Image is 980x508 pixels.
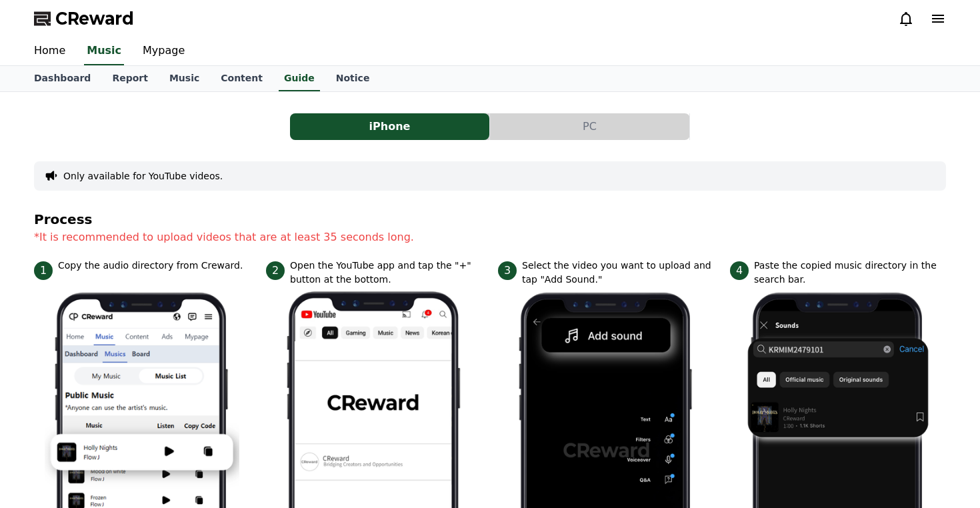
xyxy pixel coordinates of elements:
button: PC [490,113,689,140]
a: iPhone [290,113,490,140]
a: Report [101,66,159,91]
button: iPhone [290,113,489,140]
a: Notice [325,66,381,91]
a: PC [490,113,690,140]
span: 1 [34,261,53,280]
a: Music [159,66,210,91]
a: CReward [34,8,134,29]
span: 2 [266,261,285,280]
a: Guide [279,66,320,91]
a: Music [84,37,124,65]
button: Only available for YouTube videos. [63,169,223,183]
span: CReward [55,8,134,29]
p: Open the YouTube app and tap the "+" button at the bottom. [290,259,482,287]
span: 4 [730,261,749,280]
p: Select the video you want to upload and tap "Add Sound." [522,259,714,287]
p: Copy the audio directory from Creward. [58,259,243,273]
a: Dashboard [23,66,101,91]
h4: Process [34,212,946,227]
span: 3 [498,261,517,280]
a: Home [23,37,76,65]
a: Content [210,66,273,91]
p: Paste the copied music directory in the search bar. [754,259,946,287]
p: *It is recommended to upload videos that are at least 35 seconds long. [34,229,946,245]
a: Mypage [132,37,195,65]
